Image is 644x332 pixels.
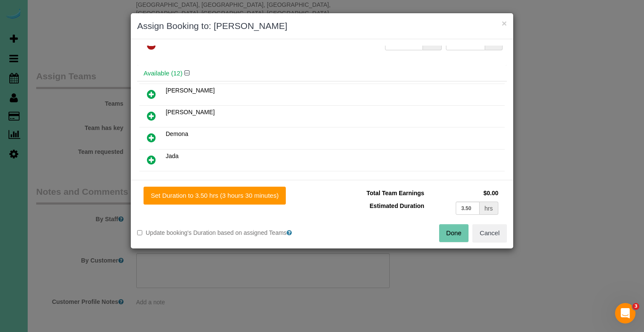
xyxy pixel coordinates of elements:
[144,70,500,77] h4: Available (12)
[328,187,426,199] td: Total Team Earnings
[144,187,286,205] button: Set Duration to 3.50 hrs (3 hours 30 minutes)
[166,153,178,159] span: Jada
[137,20,507,32] h3: Assign Booking to: [PERSON_NAME]
[472,224,507,242] button: Cancel
[370,202,424,209] span: Estimated Duration
[632,303,639,310] span: 3
[166,130,188,137] span: Demona
[615,303,635,323] iframe: Intercom live chat
[502,19,507,28] button: ×
[439,224,469,242] button: Done
[166,109,215,115] span: [PERSON_NAME]
[137,230,142,235] input: Update booking's Duration based on assigned Teams
[166,87,215,94] span: [PERSON_NAME]
[426,187,500,199] td: $0.00
[480,202,498,215] div: hrs
[137,228,316,237] label: Update booking's Duration based on assigned Teams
